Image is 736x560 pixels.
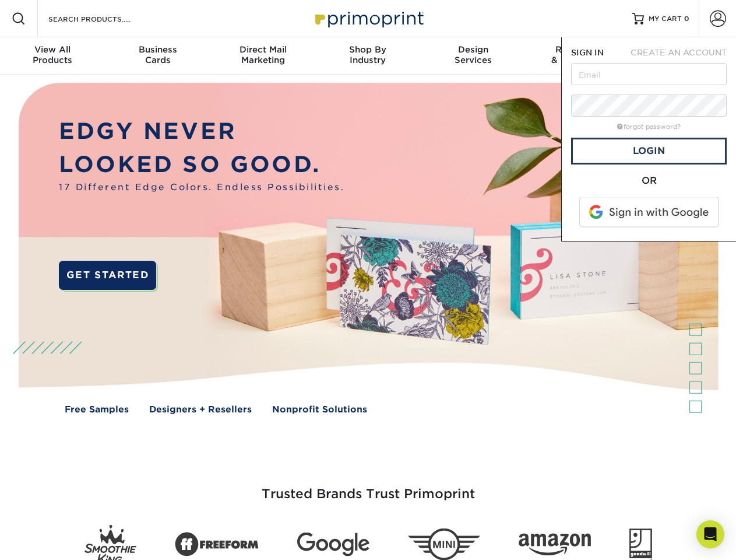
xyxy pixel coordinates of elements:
span: MY CART [649,14,682,24]
a: GET STARTED [59,261,156,290]
div: Marketing [210,44,315,65]
div: Open Intercom Messenger [696,520,724,548]
img: Goodwill [629,528,652,560]
a: Resources& Templates [526,37,631,75]
div: Services [421,44,526,65]
a: Login [571,138,727,164]
a: Designers + Resellers [149,403,252,416]
img: Google [297,533,369,556]
span: CREATE AN ACCOUNT [631,48,727,57]
a: forgot password? [617,123,681,131]
img: Amazon [519,534,591,556]
a: DesignServices [421,37,526,75]
div: Industry [315,44,420,65]
h3: Trusted Brands Trust Primoprint [27,459,709,516]
a: Direct MailMarketing [210,37,315,75]
span: Direct Mail [210,44,315,55]
a: Shop ByIndustry [315,37,420,75]
a: Free Samples [65,403,129,416]
a: Nonprofit Solutions [272,403,367,416]
span: Business [105,44,210,55]
p: EDGY NEVER [59,115,344,148]
span: 17 Different Edge Colors. Endless Possibilities. [59,181,344,194]
span: Shop By [315,44,420,55]
input: SEARCH PRODUCTS..... [47,12,161,26]
span: SIGN IN [571,48,604,57]
p: LOOKED SO GOOD. [59,148,344,181]
span: Resources [526,44,631,55]
img: Primoprint [310,6,427,31]
div: Cards [105,44,210,65]
div: & Templates [526,44,631,65]
div: OR [571,174,727,188]
span: 0 [684,15,689,23]
span: Design [421,44,526,55]
a: BusinessCards [105,37,210,75]
input: Email [571,63,727,85]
